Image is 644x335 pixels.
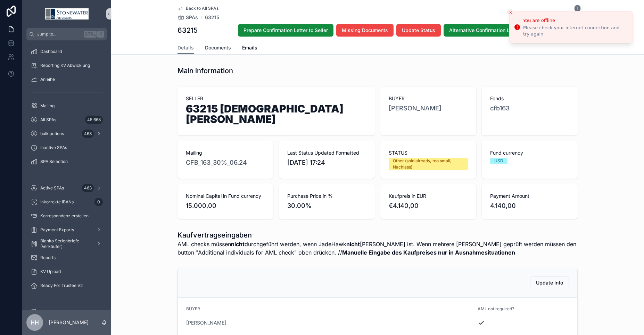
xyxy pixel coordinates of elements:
a: Mailing [26,100,107,112]
span: STATUS [389,149,468,156]
div: 463 [82,130,94,138]
span: Ready For Trustee V2 [40,283,83,288]
span: KV Upload [40,269,61,274]
button: Missing Documents [336,24,394,37]
a: SPA Selection [26,155,107,168]
img: App logo [45,8,89,20]
a: Ready For Trustee V2 [26,279,107,292]
strong: Manuelle Eingabe des Kaufpreises nur in Ausnahmesituationen [342,249,515,256]
span: Korrespondenz erstellen [40,213,89,219]
span: Fonds [490,95,569,102]
p: [PERSON_NAME] [49,319,89,326]
a: cfb163 [490,103,510,113]
span: Alternative Confirmation Letter to Seller [449,27,541,34]
span: Missing Documents [342,27,388,34]
a: SPAs [177,14,198,21]
h1: Kaufvertragseingaben [177,230,578,240]
span: K [98,31,104,37]
span: Reports [40,255,56,260]
span: Details [177,44,194,51]
button: Prepare Confirmation Letter to Seller [238,24,333,37]
span: SPAs [186,14,198,21]
a: [PERSON_NAME] [389,103,441,113]
div: 0 [94,198,103,206]
a: Korrespondenz erstellen [26,210,107,222]
a: All SPAs45.668 [26,114,107,126]
div: Other (sold already, too small, Nachlass) [393,158,464,170]
a: Active SPAs463 [26,182,107,194]
span: Payment Exports [40,227,74,233]
span: Reporting KV Abwicklung [40,63,90,68]
span: Documents [205,44,231,51]
a: Documents [205,41,231,55]
span: BUYER [186,306,200,311]
button: Update Status [396,24,441,37]
span: 1 [574,5,581,12]
span: Fund currency [490,149,569,156]
span: Purchase Price in % [287,193,366,200]
span: Nominal Capital in Fund currency [186,193,265,200]
a: Details [177,41,194,55]
div: USD [494,158,503,164]
a: [PERSON_NAME] [186,319,226,326]
span: SELLER [186,95,366,102]
span: HH [31,318,39,327]
h1: 63215 [177,25,198,35]
a: Back to All SPAs [177,6,218,11]
a: Blanko Serienbriefe (Verkäufer) [26,237,107,250]
a: Payment Exports [26,224,107,236]
span: Update Status [402,27,435,34]
div: scrollable content [22,40,111,310]
span: Back to All SPAs [186,6,218,11]
span: AML not required? [478,306,514,311]
span: [DATE] 17:24 [287,158,366,167]
a: Fund Selection [26,306,107,318]
span: Last Status Updated Formatted [287,149,366,156]
span: Mailing [186,149,265,156]
span: SPA Selection [40,159,68,164]
a: Emails [242,41,257,55]
span: Active SPAs [40,185,64,191]
button: Jump to...CtrlK [26,28,107,40]
span: BUYER [389,95,468,102]
a: Anleihe [26,73,107,86]
span: 15.000,00 [186,201,265,211]
span: bulk actions [40,131,64,137]
a: CFB_163_30%_06.24 [186,158,247,167]
span: Fund Selection [40,309,69,315]
span: Anleihe [40,77,55,82]
button: Close toast [507,9,514,16]
span: Emails [242,44,257,51]
span: Mailing [40,103,55,109]
a: Reporting KV Abwicklung [26,59,107,72]
span: Blanko Serienbriefe (Verkäufer) [40,238,91,249]
a: Inkorrekte IBANs0 [26,196,107,208]
div: 45.668 [85,116,103,124]
span: Ctrl [84,31,97,38]
button: Update Info [530,276,569,289]
div: 463 [82,184,94,192]
span: Jump to... [37,31,81,37]
strong: nicht [346,241,360,248]
button: Alternative Confirmation Letter to Seller [444,24,546,37]
span: Inactive SPAs [40,145,67,150]
div: You are offline [523,17,627,24]
div: Please check your internet connection and try again [523,25,627,37]
span: Inkorrekte IBANs [40,199,74,205]
h1: Main information [177,66,233,76]
span: €4.140,00 [389,201,468,211]
a: 63215 [205,14,219,21]
span: Prepare Confirmation Letter to Seller [243,27,328,34]
span: Dashboard [40,49,62,54]
a: Inactive SPAs [26,141,107,154]
a: Dashboard [26,45,107,58]
a: Reports [26,251,107,264]
span: Payment Amount [490,193,569,200]
h1: 63215 [DEMOGRAPHIC_DATA][PERSON_NAME] [186,103,366,127]
strong: nicht [231,241,245,248]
